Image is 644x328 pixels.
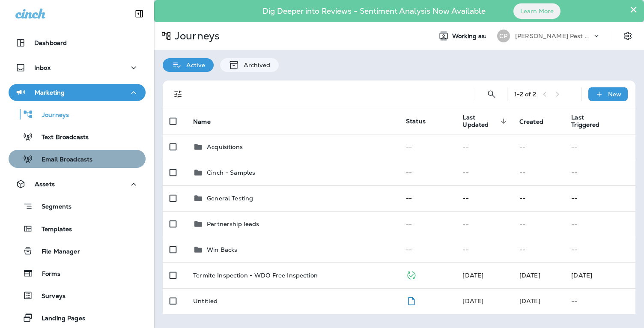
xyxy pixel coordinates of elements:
p: Text Broadcasts [33,134,89,142]
p: Segments [33,203,72,212]
button: File Manager [9,242,146,260]
td: [DATE] [564,262,635,288]
button: Email Broadcasts [9,150,146,168]
span: Draft [406,296,417,304]
p: Win Backs [207,246,237,253]
p: Acquisitions [207,143,243,150]
p: Untitled [193,298,218,304]
p: Dashboard [34,39,67,46]
button: Inbox [9,59,146,76]
td: -- [564,185,635,211]
td: -- [456,237,512,262]
p: File Manager [33,248,80,256]
p: Templates [33,226,72,234]
span: Published [406,271,417,278]
p: [PERSON_NAME] Pest Control [515,33,592,39]
td: -- [399,160,456,185]
td: -- [513,185,564,211]
td: -- [564,211,635,237]
button: Close [629,3,638,16]
p: Dig Deeper into Reviews - Sentiment Analysis Now Available [238,10,510,12]
p: Marketing [35,89,65,96]
button: Forms [9,264,146,282]
td: -- [456,185,512,211]
button: Collapse Sidebar [127,5,151,22]
button: Templates [9,220,146,238]
td: -- [399,211,456,237]
button: Filters [170,86,187,103]
span: Name [193,118,211,125]
span: Frank Carreno [462,271,483,279]
span: Last Triggered [571,114,599,128]
span: Status [406,117,426,125]
p: Surveys [33,292,66,301]
p: Active [182,62,205,69]
button: Dashboard [9,34,146,51]
div: 1 - 2 of 2 [514,91,536,98]
td: -- [564,134,635,160]
button: Assets [9,176,146,193]
p: Forms [33,270,60,278]
td: -- [513,237,564,262]
p: Journeys [171,30,220,42]
span: Frank Carreno [462,297,483,305]
td: -- [564,160,635,185]
td: -- [513,134,564,160]
p: Termite Inspection - WDO Free Inspection [193,272,318,279]
p: Landing Pages [33,315,85,323]
p: Archived [239,62,270,69]
td: -- [564,237,635,262]
td: -- [456,160,512,185]
span: Frank Carreno [519,271,540,279]
button: Marketing [9,84,146,101]
p: -- [571,298,629,304]
button: Journeys [9,105,146,123]
td: -- [399,134,456,160]
span: Created [519,118,543,125]
span: Working as: [452,33,489,40]
button: Text Broadcasts [9,128,146,146]
td: -- [513,160,564,185]
button: Surveys [9,286,146,304]
div: CP [497,30,510,42]
span: Name [193,118,222,125]
span: Created [519,118,555,125]
button: Settings [620,28,635,44]
p: Email Broadcasts [33,156,92,164]
p: Inbox [34,64,51,71]
td: -- [399,237,456,262]
p: Journeys [33,111,69,119]
button: Learn More [513,3,561,19]
button: Landing Pages [9,309,146,327]
p: Partnership leads [207,221,259,227]
p: New [608,91,621,98]
td: -- [456,134,512,160]
span: Last Updated [462,114,509,128]
td: -- [513,211,564,237]
span: Frank Carreno [519,297,540,305]
td: -- [399,185,456,211]
p: Cinch - Samples [207,169,255,176]
button: Segments [9,197,146,215]
span: Last Updated [462,114,498,128]
span: Last Triggered [571,114,611,128]
p: Assets [35,181,55,188]
p: General Testing [207,195,253,202]
td: -- [456,211,512,237]
button: Search Journeys [483,86,500,103]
